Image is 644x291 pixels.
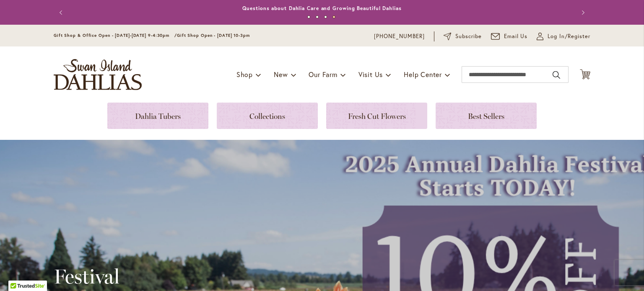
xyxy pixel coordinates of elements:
[274,70,288,79] span: New
[316,15,319,18] button: 2 of 4
[54,59,142,90] a: store logo
[307,15,310,18] button: 1 of 4
[455,32,482,41] span: Subscribe
[332,15,335,18] button: 4 of 4
[54,4,70,21] button: Previous
[574,4,590,21] button: Next
[236,70,253,79] span: Shop
[444,32,482,41] a: Subscribe
[242,5,401,11] a: Questions about Dahlia Care and Growing Beautiful Dahlias
[491,32,528,41] a: Email Us
[358,70,383,79] span: Visit Us
[548,32,590,41] span: Log In/Register
[177,33,250,38] span: Gift Shop Open - [DATE] 10-3pm
[504,32,528,41] span: Email Us
[324,15,327,18] button: 3 of 4
[537,32,590,41] a: Log In/Register
[54,33,177,38] span: Gift Shop & Office Open - [DATE]-[DATE] 9-4:30pm /
[309,70,337,79] span: Our Farm
[374,32,425,41] a: [PHONE_NUMBER]
[404,70,442,79] span: Help Center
